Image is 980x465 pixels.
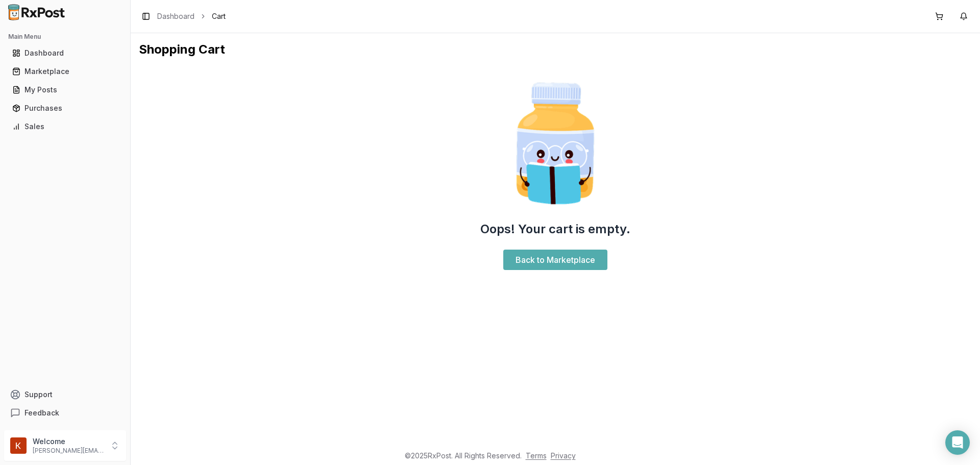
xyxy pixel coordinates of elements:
div: My Posts [12,85,118,95]
h1: Shopping Cart [139,41,972,58]
div: Sales [12,121,118,132]
button: My Posts [4,82,126,98]
p: Welcome [33,436,104,447]
span: Cart [212,11,226,21]
div: Open Intercom Messenger [945,430,970,455]
button: Support [4,385,126,404]
a: Dashboard [157,11,194,21]
div: Dashboard [12,48,118,58]
a: Privacy [551,451,576,460]
h2: Oops! Your cart is empty. [480,221,630,237]
button: Purchases [4,100,126,116]
div: Purchases [12,103,118,113]
a: Dashboard [8,44,122,62]
button: Marketplace [4,63,126,80]
img: RxPost Logo [4,4,69,20]
a: Marketplace [8,62,122,81]
span: Feedback [24,408,59,418]
a: Back to Marketplace [503,250,607,270]
p: [PERSON_NAME][EMAIL_ADDRESS][DOMAIN_NAME] [33,447,104,455]
img: Smart Pill Bottle [490,78,621,209]
img: User avatar [10,437,27,454]
div: Marketplace [12,66,118,77]
a: My Posts [8,81,122,99]
a: Terms [526,451,547,460]
button: Dashboard [4,45,126,61]
nav: breadcrumb [157,11,226,21]
a: Purchases [8,99,122,117]
a: Sales [8,117,122,136]
button: Feedback [4,404,126,422]
button: Sales [4,118,126,135]
h2: Main Menu [8,33,122,41]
